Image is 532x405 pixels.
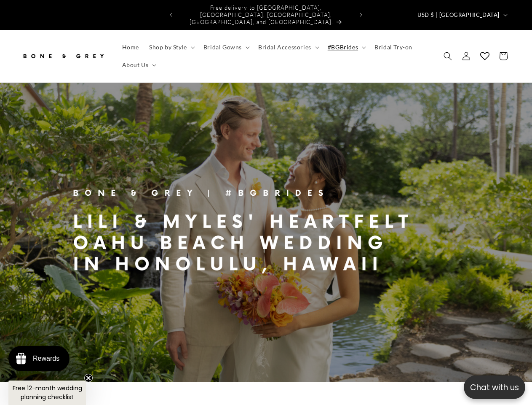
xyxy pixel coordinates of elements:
[122,43,139,51] span: Home
[464,375,525,399] button: Open chatbox
[203,43,242,51] span: Bridal Gowns
[149,43,187,51] span: Shop by Style
[198,38,253,56] summary: Bridal Gowns
[13,384,82,401] span: Free 12-month wedding planning checklist
[8,381,86,405] div: Free 12-month wedding planning checklistClose teaser
[162,7,180,23] button: Previous announcement
[117,38,144,56] a: Home
[438,47,457,65] summary: Search
[144,38,198,56] summary: Shop by Style
[352,7,370,23] button: Next announcement
[412,7,511,23] button: USD $ | [GEOGRAPHIC_DATA]
[117,56,160,74] summary: About Us
[417,11,500,19] span: USD $ | [GEOGRAPHIC_DATA]
[328,43,358,51] span: #BGBrides
[190,4,333,25] span: Free delivery to [GEOGRAPHIC_DATA], [GEOGRAPHIC_DATA], [GEOGRAPHIC_DATA], [GEOGRAPHIC_DATA], and ...
[18,43,109,68] a: Bone and Grey Bridal
[122,61,149,69] span: About Us
[258,43,311,51] span: Bridal Accessories
[21,47,105,65] img: Bone and Grey Bridal
[323,38,369,56] summary: #BGBrides
[84,374,93,382] button: Close teaser
[253,38,323,56] summary: Bridal Accessories
[369,38,417,56] a: Bridal Try-on
[33,355,59,362] div: Rewards
[464,381,525,394] p: Chat with us
[374,43,412,51] span: Bridal Try-on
